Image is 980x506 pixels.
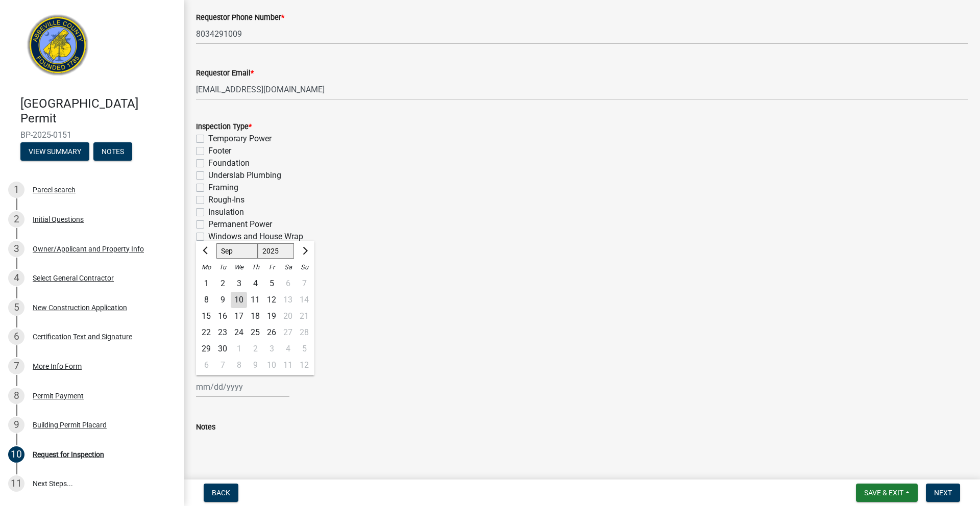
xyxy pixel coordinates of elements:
label: Foundation [208,157,250,169]
div: Monday, September 1, 2025 [198,275,214,292]
wm-modal-confirm: Notes [93,148,132,156]
div: Tu [214,259,231,275]
label: Requestor Phone Number [196,14,284,21]
div: 5 [263,275,280,292]
select: Select month [216,243,258,259]
div: 3 [263,341,280,357]
div: Permit Payment [33,392,84,399]
div: 2 [8,211,24,227]
div: Friday, September 5, 2025 [263,275,280,292]
div: Monday, September 15, 2025 [198,308,214,324]
div: 10 [8,446,24,463]
div: Th [247,259,263,275]
div: Select General Contractor [33,274,114,282]
div: Thursday, September 18, 2025 [247,308,263,324]
div: 15 [198,308,214,324]
div: Tuesday, October 7, 2025 [214,357,231,373]
div: 3 [8,241,24,257]
button: Notes [93,142,132,161]
div: 23 [214,324,231,341]
div: New Construction Application [33,304,127,311]
label: Temporary Power [208,133,272,145]
h4: [GEOGRAPHIC_DATA] Permit [20,96,176,126]
div: 10 [263,357,280,373]
div: Tuesday, September 2, 2025 [214,275,231,292]
div: Tuesday, September 16, 2025 [214,308,231,324]
div: Wednesday, September 3, 2025 [231,275,247,292]
div: Friday, September 19, 2025 [263,308,280,324]
div: Mo [198,259,214,275]
div: Tuesday, September 30, 2025 [214,341,231,357]
div: Certification Text and Signature [33,333,132,340]
wm-modal-confirm: Summary [20,148,89,156]
div: Friday, September 26, 2025 [263,324,280,341]
div: 1 [8,182,24,198]
div: 22 [198,324,214,341]
span: Next [934,489,952,497]
div: Thursday, October 2, 2025 [247,341,263,357]
div: Monday, October 6, 2025 [198,357,214,373]
button: Next [926,484,960,502]
div: Wednesday, October 1, 2025 [231,341,247,357]
label: Insulation [208,206,244,218]
div: 7 [8,358,24,374]
button: Save & Exit [856,484,918,502]
div: Request for Inspection [33,451,104,458]
label: Notes [196,424,215,431]
div: 2 [214,275,231,292]
div: Thursday, October 9, 2025 [247,357,263,373]
div: Monday, September 29, 2025 [198,341,214,357]
label: Requestor Email [196,70,254,77]
div: Tuesday, September 9, 2025 [214,292,231,308]
div: 9 [8,417,24,433]
div: Fr [263,259,280,275]
div: 9 [214,292,231,308]
div: Thursday, September 4, 2025 [247,275,263,292]
div: 4 [8,270,24,286]
div: Wednesday, September 10, 2025 [231,292,247,308]
div: 11 [8,475,24,492]
div: 18 [247,308,263,324]
div: 3 [231,275,247,292]
label: Inspection Type [196,123,252,131]
div: Thursday, September 11, 2025 [247,292,263,308]
div: Sa [280,259,296,275]
label: Framing [208,182,238,194]
div: 8 [198,292,214,308]
div: 5 [8,299,24,316]
div: Thursday, September 25, 2025 [247,324,263,341]
div: Su [296,259,312,275]
label: Underslab Plumbing [208,169,281,182]
button: Back [204,484,238,502]
div: We [231,259,247,275]
div: 1 [198,275,214,292]
div: 10 [231,292,247,308]
span: BP-2025-0151 [20,130,163,140]
div: 9 [247,357,263,373]
label: Permanent Power [208,218,272,231]
label: Footer [208,145,231,157]
div: Parcel search [33,186,76,193]
div: 1 [231,341,247,357]
div: Owner/Applicant and Property Info [33,245,144,252]
div: 11 [247,292,263,308]
div: Wednesday, September 24, 2025 [231,324,247,341]
div: Monday, September 8, 2025 [198,292,214,308]
div: Monday, September 22, 2025 [198,324,214,341]
div: Wednesday, October 8, 2025 [231,357,247,373]
div: Friday, September 12, 2025 [263,292,280,308]
span: Back [212,489,230,497]
div: 30 [214,341,231,357]
div: Wednesday, September 17, 2025 [231,308,247,324]
span: Save & Exit [864,489,903,497]
div: 25 [247,324,263,341]
div: 2 [247,341,263,357]
div: Building Permit Placard [33,421,107,428]
div: Friday, October 3, 2025 [263,341,280,357]
div: 26 [263,324,280,341]
label: Windows and House Wrap [208,231,303,243]
div: 12 [263,292,280,308]
label: Rough-Ins [208,194,244,206]
div: Tuesday, September 23, 2025 [214,324,231,341]
div: 29 [198,341,214,357]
